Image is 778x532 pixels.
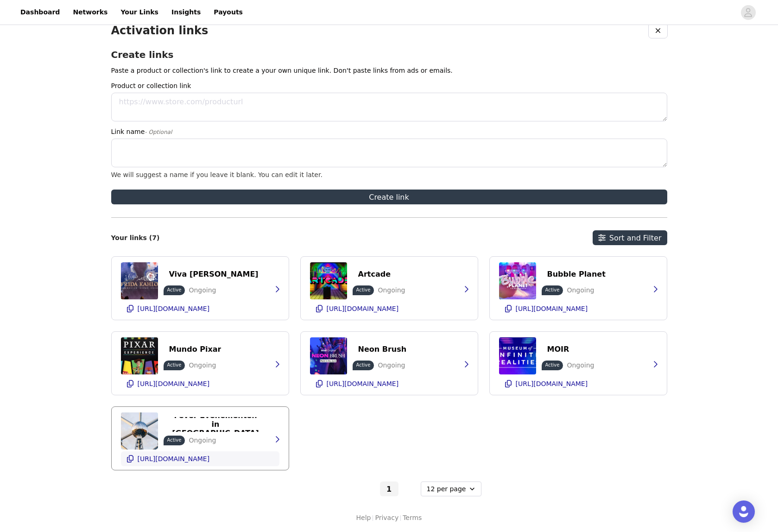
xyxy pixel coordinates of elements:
button: [URL][DOMAIN_NAME] [499,301,658,316]
p: Viva [PERSON_NAME] [169,270,259,279]
p: Ongoing [567,361,594,370]
div: We will suggest a name if you leave it blank. You can edit it later. [111,171,667,178]
p: Active [545,286,560,293]
button: Bubble Planet [542,267,611,282]
button: [URL][DOMAIN_NAME] [310,376,468,391]
button: Artcade [353,267,397,282]
p: Mundo Pixar [169,345,221,354]
p: Ongoing [378,361,405,370]
p: Ongoing [189,285,216,295]
p: Active [167,361,182,368]
p: Fever Evenementen in [GEOGRAPHIC_DATA] [169,411,262,437]
a: Networks [67,2,113,23]
a: Help [356,513,371,523]
a: Privacy [375,513,398,523]
a: Dashboard [15,2,65,23]
p: Ongoing [378,285,405,295]
p: Ongoing [189,361,216,370]
p: Active [545,361,560,368]
span: - Optional [145,129,172,135]
p: Paste a product or collection's link to create a your own unique link. Don't paste links from ads... [111,66,667,76]
img: ARTCADE: Het Interactieve Speelparadijs - Brussel - Tickets | Fever [310,262,347,299]
p: Active [356,286,371,293]
button: Fever Evenementen in [GEOGRAPHIC_DATA] [164,417,268,432]
div: Open Intercom Messenger [733,500,755,523]
p: Active [167,437,182,443]
p: [URL][DOMAIN_NAME] [138,455,210,462]
h2: Your links (7) [111,234,160,242]
a: Your Links [115,2,164,23]
a: Terms [403,513,422,523]
p: Neon Brush [358,345,407,354]
p: MOIR [547,345,569,354]
button: [URL][DOMAIN_NAME] [499,376,658,391]
p: Active [167,286,182,293]
label: Product or collection link [111,81,662,91]
h2: Create links [111,49,667,60]
button: MOIR [542,342,575,357]
img: Mundo Pixar Experience - Brussels - Tickets | Fever [121,337,158,374]
img: Neon Brush Bruxelles : atelier de peinture Billets | Fever [310,337,347,374]
img: Explore The True You : Museum of Infinite Realities - Billets | Fever [499,337,536,374]
a: Insights [166,2,206,23]
h1: Activation links [111,24,209,38]
button: [URL][DOMAIN_NAME] [121,301,279,316]
button: Go To Page 1 [380,481,398,496]
button: [URL][DOMAIN_NAME] [121,376,279,391]
button: Mundo Pixar [164,342,227,357]
div: avatar [744,5,753,20]
button: [URL][DOMAIN_NAME] [310,301,468,316]
button: Neon Brush [353,342,412,357]
img: Viva Frida Kahlo - Brussel - Tickets | Fever [121,262,158,299]
label: Link name [111,127,662,137]
a: Payouts [208,2,248,23]
p: Bubble Planet [547,270,606,279]
p: Ongoing [189,436,216,445]
button: Viva [PERSON_NAME] [164,267,264,282]
button: Sort and Filter [593,230,667,245]
p: [URL][DOMAIN_NAME] [516,380,588,387]
button: Go to next page [400,481,419,496]
p: [URL][DOMAIN_NAME] [138,380,210,387]
p: Ongoing [567,285,594,295]
p: [URL][DOMAIN_NAME] [138,305,210,312]
p: Active [356,361,371,368]
img: Bubble Planet - Het immersieve avontuur - Brussel - Tickets | Fever [499,262,536,299]
button: Go to previous page [360,481,378,496]
p: [URL][DOMAIN_NAME] [516,305,588,312]
button: [URL][DOMAIN_NAME] [121,451,279,466]
button: Create link [111,190,667,204]
img: Événements à Bruxelles : Activités et choses à faire | Fever [121,412,158,450]
p: [URL][DOMAIN_NAME] [327,380,399,387]
p: Artcade [358,270,391,279]
p: [URL][DOMAIN_NAME] [327,305,399,312]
